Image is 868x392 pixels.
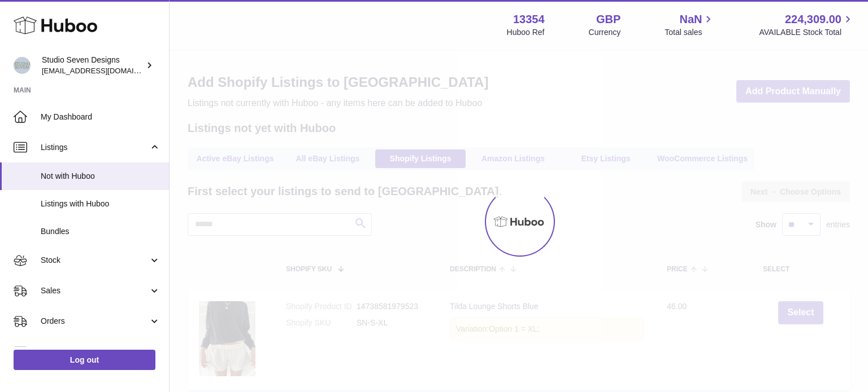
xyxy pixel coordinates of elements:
[41,199,160,209] span: Listings with Huboo
[679,12,702,27] span: NaN
[14,57,31,74] img: contact.studiosevendesigns@gmail.com
[507,27,545,38] div: Huboo Ref
[785,12,841,27] span: 224,309.00
[41,285,149,296] span: Sales
[41,255,149,266] span: Stock
[759,27,854,38] span: AVAILABLE Stock Total
[41,171,160,182] span: Not with Huboo
[41,316,149,327] span: Orders
[589,27,621,38] div: Currency
[42,55,144,76] div: Studio Seven Designs
[513,12,545,27] strong: 13354
[596,12,620,27] strong: GBP
[41,226,160,237] span: Bundles
[665,27,715,38] span: Total sales
[41,142,149,153] span: Listings
[42,66,166,75] span: [EMAIL_ADDRESS][DOMAIN_NAME]
[14,350,155,370] a: Log out
[759,12,854,38] a: 224,309.00 AVAILABLE Stock Total
[41,112,160,122] span: My Dashboard
[665,12,715,38] a: NaN Total sales
[41,346,160,357] span: Usage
